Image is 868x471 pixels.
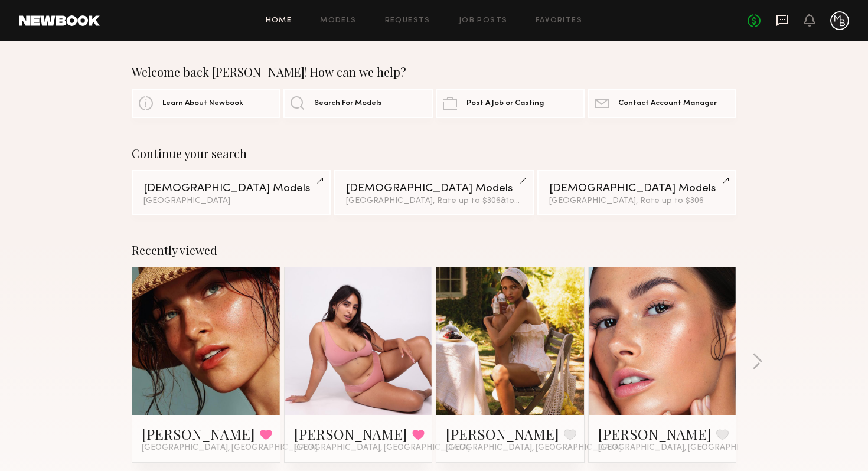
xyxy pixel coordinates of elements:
[446,424,559,443] a: [PERSON_NAME]
[143,197,319,205] div: [GEOGRAPHIC_DATA]
[537,170,736,215] a: [DEMOGRAPHIC_DATA] Models[GEOGRAPHIC_DATA], Rate up to $306
[143,183,319,194] div: [DEMOGRAPHIC_DATA] Models
[436,89,585,118] a: Post A Job or Casting
[334,170,533,215] a: [DEMOGRAPHIC_DATA] Models[GEOGRAPHIC_DATA], Rate up to $306&1other filter
[549,183,725,194] div: [DEMOGRAPHIC_DATA] Models
[501,197,552,205] span: & 1 other filter
[132,243,736,257] div: Recently viewed
[132,65,736,79] div: Welcome back [PERSON_NAME]! How can we help?
[549,197,725,205] div: [GEOGRAPHIC_DATA], Rate up to $306
[588,89,736,118] a: Contact Account Manager
[385,17,430,25] a: Requests
[162,100,243,107] span: Learn About Newbook
[142,424,255,443] a: [PERSON_NAME]
[459,17,508,25] a: Job Posts
[346,183,521,194] div: [DEMOGRAPHIC_DATA] Models
[132,89,280,118] a: Learn About Newbook
[618,100,717,107] span: Contact Account Manager
[466,100,544,107] span: Post A Job or Casting
[598,443,774,453] span: [GEOGRAPHIC_DATA], [GEOGRAPHIC_DATA]
[294,424,407,443] a: [PERSON_NAME]
[536,17,582,25] a: Favorites
[132,146,736,161] div: Continue your search
[320,17,356,25] a: Models
[266,17,292,25] a: Home
[294,443,470,453] span: [GEOGRAPHIC_DATA], [GEOGRAPHIC_DATA]
[283,89,432,118] a: Search For Models
[598,424,712,443] a: [PERSON_NAME]
[314,100,382,107] span: Search For Models
[142,443,318,453] span: [GEOGRAPHIC_DATA], [GEOGRAPHIC_DATA]
[132,170,331,215] a: [DEMOGRAPHIC_DATA] Models[GEOGRAPHIC_DATA]
[446,443,622,453] span: [GEOGRAPHIC_DATA], [GEOGRAPHIC_DATA]
[346,197,521,205] div: [GEOGRAPHIC_DATA], Rate up to $306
